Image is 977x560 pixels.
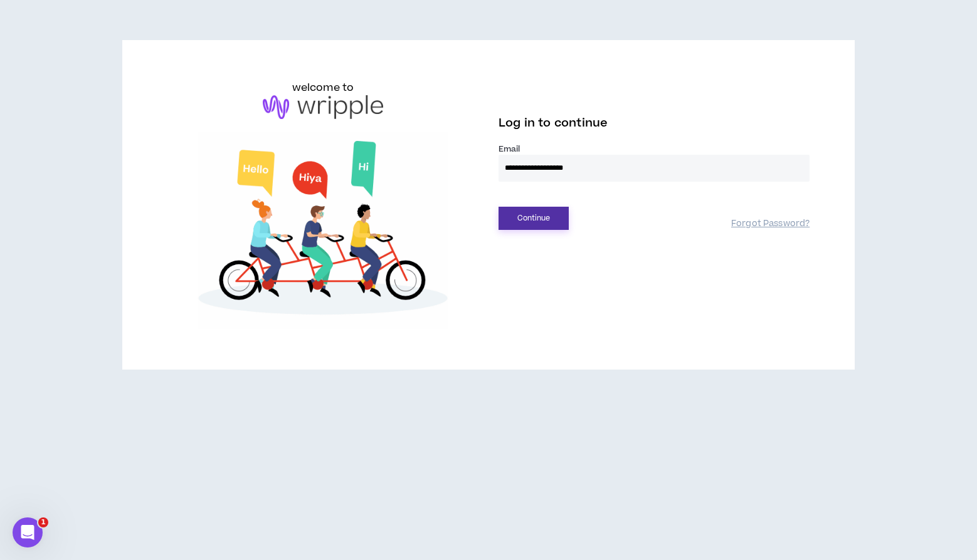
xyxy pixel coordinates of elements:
[13,517,43,547] iframe: Intercom live chat
[167,132,478,330] img: Welcome to Wripple
[263,95,383,119] img: logo-brand.png
[499,207,569,230] button: Continue
[731,218,810,230] a: Forgot Password?
[499,115,608,131] span: Log in to continue
[499,143,810,155] label: Email
[292,80,354,95] h6: welcome to
[38,517,48,527] span: 1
